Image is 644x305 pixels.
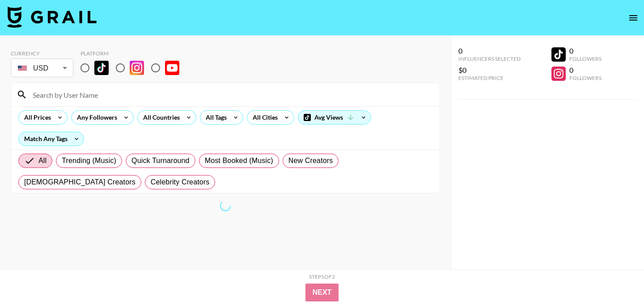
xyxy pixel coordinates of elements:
[27,88,434,102] input: Search by User Name
[94,61,109,75] img: TikTok
[7,6,97,28] img: Grail Talent
[298,111,371,124] div: Avg Views
[219,199,232,213] span: Refreshing bookers, clients, tags, cities, talent, talent...
[131,155,190,166] span: Quick Turnaround
[165,61,179,75] img: YouTube
[200,111,229,124] div: All Tags
[38,155,47,166] span: All
[11,50,73,57] div: Currency
[305,284,339,301] button: Next
[13,60,72,76] div: USD
[247,111,280,124] div: All Cities
[309,273,335,280] div: Step 1 of 2
[569,55,602,62] div: Followers
[458,46,521,55] div: 0
[458,66,521,75] div: $0
[62,155,116,166] span: Trending (Music)
[130,61,144,75] img: Instagram
[458,55,521,62] div: Influencers Selected
[151,177,210,188] span: Celebrity Creators
[72,111,119,124] div: Any Followers
[19,111,53,124] div: All Prices
[288,155,333,166] span: New Creators
[624,9,642,27] button: open drawer
[569,75,602,81] div: Followers
[138,111,182,124] div: All Countries
[19,132,84,146] div: Match Any Tags
[205,155,273,166] span: Most Booked (Music)
[458,75,521,81] div: Estimated Price
[569,66,602,75] div: 0
[569,46,602,55] div: 0
[80,50,186,57] div: Platform
[24,177,136,188] span: [DEMOGRAPHIC_DATA] Creators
